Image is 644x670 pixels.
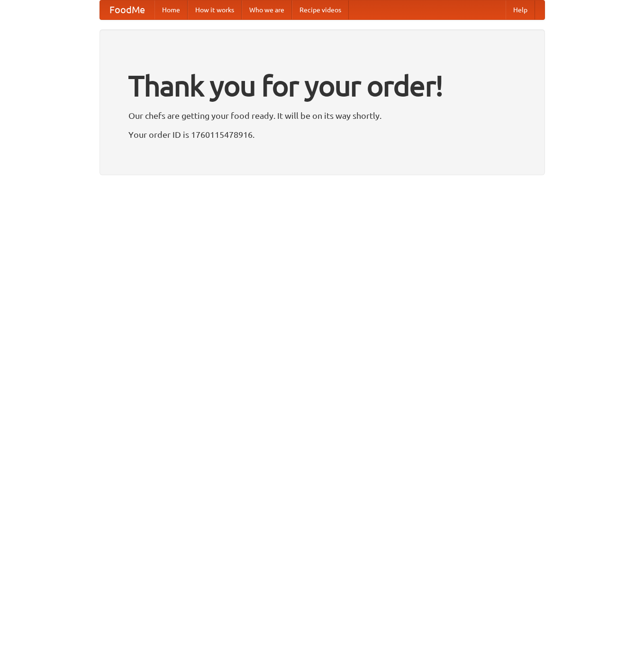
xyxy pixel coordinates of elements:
a: FoodMe [100,0,154,19]
p: Our chefs are getting your food ready. It will be on its way shortly. [128,108,516,123]
a: Home [154,0,188,19]
a: Who we are [242,0,292,19]
a: How it works [188,0,242,19]
p: Your order ID is 1760115478916. [128,127,516,142]
h1: Thank you for your order! [128,63,516,108]
a: Help [506,0,535,19]
a: Recipe videos [292,0,349,19]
